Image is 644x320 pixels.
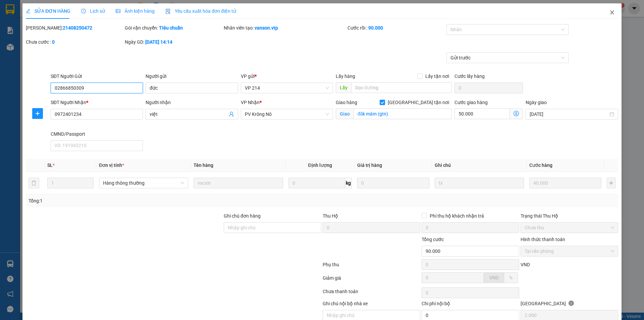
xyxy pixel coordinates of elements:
span: Hàng thông thường [103,178,184,188]
div: Tổng: 1 [29,197,249,204]
span: Tổng cước [422,237,444,242]
span: VND [489,275,499,280]
span: user-add [229,111,234,117]
div: Người nhận [146,99,238,106]
span: PV Krông Nô [245,109,329,119]
span: VND [521,262,530,267]
span: clock-circle [81,9,86,13]
button: plus [32,108,43,119]
div: Chi phí nội bộ [422,300,519,310]
b: vanson.vtp [255,25,278,31]
span: edit [26,9,31,13]
span: Lịch sử [81,8,105,14]
label: Ngày giao [526,100,547,105]
span: Thu Hộ [323,213,338,219]
b: 0 [52,39,55,45]
div: Gói vận chuyển: [125,24,222,32]
input: Cước giao hàng [454,108,510,119]
input: Cước lấy hàng [454,83,523,93]
button: delete [29,178,39,188]
span: % [509,275,513,280]
div: SĐT Người Nhận [51,99,143,106]
span: Yêu cầu xuất hóa đơn điện tử [165,8,236,14]
div: Chưa thanh toán [322,288,421,300]
span: close-circle [609,112,614,117]
b: 21408250472 [63,25,92,31]
b: [DATE] 14:14 [145,39,172,45]
label: Cước giao hàng [454,100,488,105]
div: Nhân viên tạo: [224,24,346,32]
span: info-circle [569,301,574,306]
span: VP 214 [245,83,329,93]
span: picture [116,9,120,13]
button: plus [607,178,615,188]
div: CMND/Passport [51,130,143,138]
input: Dọc đường [351,82,452,93]
span: dollar-circle [514,111,519,116]
span: Tên hàng [194,163,213,168]
input: Ngày giao [530,110,608,118]
input: 0 [529,178,601,188]
input: 0 [357,178,429,188]
span: Giao [336,108,354,119]
div: SĐT Người Gửi [51,73,143,80]
b: Tiêu chuẩn [159,25,183,31]
span: Ảnh kiện hàng [116,8,155,14]
div: [GEOGRAPHIC_DATA] [521,300,618,310]
input: Ghi chú đơn hàng [224,222,321,233]
span: Đơn vị tính [99,163,124,168]
span: close [609,10,615,15]
span: Gửi trước [450,53,565,63]
div: [PERSON_NAME]: [26,24,123,32]
span: VP Nhận [241,100,260,105]
span: Định lượng [308,163,332,168]
span: Giao hàng [336,100,357,105]
div: Người gửi [146,73,238,80]
div: Trạng thái Thu Hộ [521,212,618,220]
input: VD: Bàn, Ghế [194,178,283,188]
label: Hình thức thanh toán [521,237,565,242]
span: Lấy tận nơi [423,73,452,80]
span: kg [345,178,352,188]
div: VP gửi [241,73,333,80]
img: icon [165,9,171,14]
span: Chưa thu [525,223,614,233]
input: Giao tận nơi [354,108,452,119]
label: Ghi chú đơn hàng [224,213,261,219]
span: [GEOGRAPHIC_DATA] tận nơi [385,99,452,106]
span: Cước hàng [529,163,552,168]
span: Lấy hàng [336,74,355,79]
span: Lấy [336,82,351,93]
div: Phụ thu [322,261,421,273]
input: Ghi Chú [435,178,524,188]
div: Chưa cước : [26,38,123,46]
button: Close [603,3,622,22]
span: plus [33,111,43,116]
b: 90.000 [368,25,383,31]
div: Ngày GD: [125,38,222,46]
span: Giá trị hàng [357,163,382,168]
span: SL [47,163,53,168]
div: Cước rồi : [347,24,445,32]
div: Ghi chú nội bộ nhà xe [323,300,420,310]
div: Giảm giá [322,274,421,286]
label: Cước lấy hàng [454,74,485,79]
span: SỬA ĐƠN HÀNG [26,8,70,14]
th: Ghi chú [432,159,527,172]
span: Phí thu hộ khách nhận trả [427,212,487,220]
span: Tại văn phòng [525,246,614,256]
